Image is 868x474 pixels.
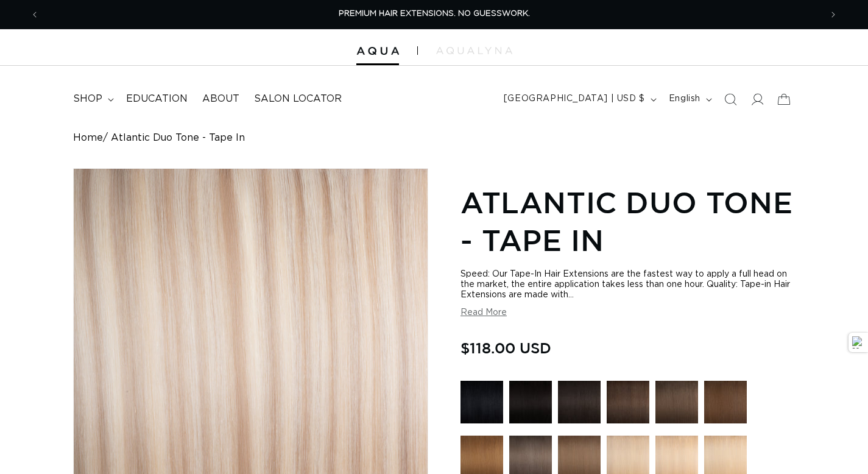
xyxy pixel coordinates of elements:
img: 1B Soft Black - Tape In [558,381,601,423]
h1: Atlantic Duo Tone - Tape In [460,183,795,260]
span: $118.00 USD [460,336,551,359]
img: 2 Dark Brown - Tape In [607,381,649,423]
button: Read More [460,308,507,318]
a: About [195,85,247,113]
button: English [662,88,717,111]
summary: shop [66,85,119,113]
summary: Search [717,86,744,113]
img: 4AB Medium Ash Brown - Hand Tied Weft [655,381,698,423]
a: 4AB Medium Ash Brown - Hand Tied Weft [655,381,698,430]
img: 1 Black - Tape In [460,381,503,423]
button: [GEOGRAPHIC_DATA] | USD $ [496,88,662,111]
img: aqualyna.com [436,47,512,54]
span: Education [126,93,188,105]
span: About [202,93,239,105]
span: Atlantic Duo Tone - Tape In [111,132,245,144]
button: Next announcement [820,3,847,26]
a: 1N Natural Black - Tape In [509,381,552,430]
span: shop [73,93,102,105]
a: Home [73,132,103,144]
a: Salon Locator [247,85,349,113]
a: Education [119,85,195,113]
nav: breadcrumbs [73,132,795,144]
span: English [669,93,700,105]
img: 1N Natural Black - Tape In [509,381,552,423]
a: 1B Soft Black - Tape In [558,381,601,430]
span: PREMIUM HAIR EXTENSIONS. NO GUESSWORK. [339,10,530,18]
a: 1 Black - Tape In [460,381,503,430]
span: Salon Locator [254,93,342,105]
span: [GEOGRAPHIC_DATA] | USD $ [504,93,645,105]
button: Previous announcement [21,3,48,26]
a: 2 Dark Brown - Tape In [607,381,649,430]
div: Speed: Our Tape-In Hair Extensions are the fastest way to apply a full head on the market, the en... [460,269,795,300]
img: 4 Medium Brown - Tape In [704,381,747,423]
img: Aqua Hair Extensions [356,47,399,55]
a: 4 Medium Brown - Tape In [704,381,747,430]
